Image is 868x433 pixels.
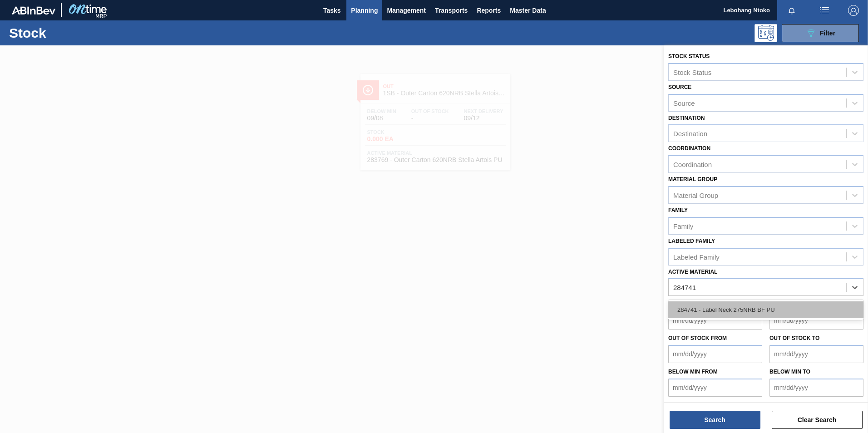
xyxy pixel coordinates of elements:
[668,115,705,121] label: Destination
[673,191,718,199] div: Material Group
[673,68,711,76] div: Stock Status
[387,5,426,16] span: Management
[673,253,720,261] div: Labeled Family
[668,311,762,330] input: mm/dd/yyyy
[755,24,777,42] div: Programming: no user selected
[769,379,863,397] input: mm/dd/yyyy
[668,145,710,152] label: Coordination
[820,30,835,37] span: Filter
[668,53,710,59] label: Stock Status
[668,207,688,213] label: Family
[435,5,468,16] span: Transports
[668,335,727,341] label: Out of Stock from
[668,269,717,275] label: Active Material
[668,176,717,182] label: Material Group
[322,5,342,16] span: Tasks
[668,345,762,363] input: mm/dd/yyyy
[673,222,693,230] div: Family
[668,84,691,90] label: Source
[351,5,378,16] span: Planning
[848,5,859,16] img: Logout
[673,161,712,168] div: Coordination
[668,379,762,397] input: mm/dd/yyyy
[769,335,819,341] label: Out of Stock to
[819,5,830,16] img: userActions
[673,99,695,107] div: Source
[769,345,863,363] input: mm/dd/yyyy
[769,311,863,330] input: mm/dd/yyyy
[510,5,546,16] span: Master Data
[769,369,810,375] label: Below Min to
[777,4,806,17] button: Notifications
[668,369,718,375] label: Below Min from
[673,130,707,138] div: Destination
[9,28,145,38] h1: Stock
[477,5,501,16] span: Reports
[12,6,55,15] img: TNhmsLtSVTkK8tSr43FrP2fwEKptu5GPRR3wAAAABJRU5ErkJggg==
[668,301,863,318] div: 284741 - Label Neck 275NRB BF PU
[782,24,859,42] button: Filter
[668,238,715,244] label: Labeled Family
